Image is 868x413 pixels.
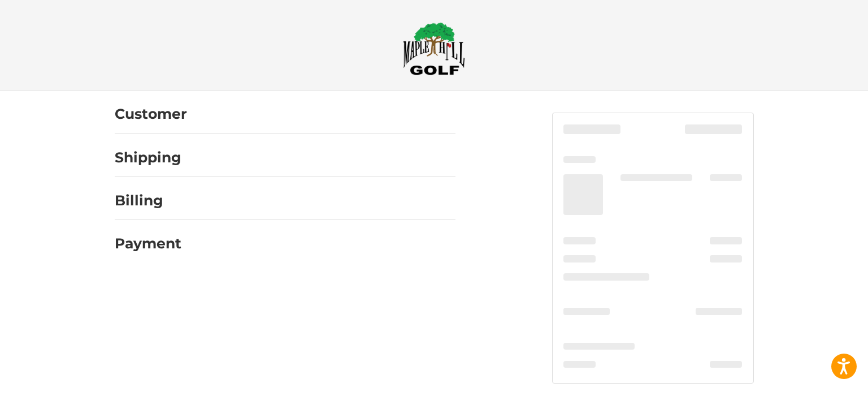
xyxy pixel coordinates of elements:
iframe: Google Customer Reviews [775,382,868,413]
h2: Customer [115,105,187,123]
h2: Payment [115,235,181,252]
h2: Shipping [115,149,181,166]
img: Maple Hill Golf [403,22,465,75]
iframe: Gorgias live chat messenger [11,364,134,402]
h2: Billing [115,192,181,209]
